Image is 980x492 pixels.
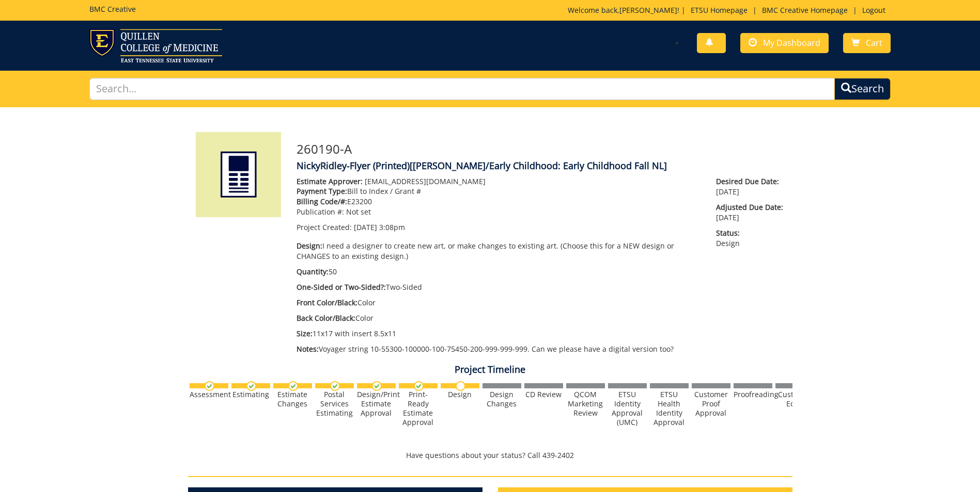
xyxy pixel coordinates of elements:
[297,329,313,338] span: Size:
[763,37,820,48] span: My Dashboard
[346,207,371,217] span: Not set
[483,390,521,408] div: Design Changes
[716,228,784,238] span: Status:
[834,78,891,100] button: Search
[866,37,882,48] span: Cart
[410,159,667,172] span: [[PERSON_NAME]/Early Childhood: Early Childhood Fall NL]
[188,450,792,461] p: Have questions about your status? Call 439-2402
[297,344,701,354] p: Voyager string 10-55300-100000-100-75450-200-999-999-999. Can we please have a digital version too?
[273,390,312,408] div: Estimate Changes
[297,176,701,187] p: [EMAIL_ADDRESS][DOMAIN_NAME]
[315,390,354,418] div: Postal Services Estimating
[297,298,357,307] span: Front Color/Black:
[297,267,329,276] span: Quantity:
[716,228,784,249] p: Design
[297,313,355,323] span: Back Color/Black:
[566,390,605,418] div: QCOM Marketing Review
[188,365,792,375] h4: Project Timeline
[692,390,730,418] div: Customer Proof Approval
[297,186,347,196] span: Payment Type:
[196,132,281,217] img: Product featured image
[775,390,814,408] div: Customer Edits
[608,390,647,427] div: ETSU Identity Approval (UMC)
[686,5,753,15] a: ETSU Homepage
[399,390,438,427] div: Print-Ready Estimate Approval
[190,390,228,399] div: Assessment
[414,381,424,391] img: checkmark
[89,29,222,62] img: ETSU logo
[297,267,701,277] p: 50
[205,381,214,391] img: checkmark
[734,390,772,399] div: Proofreading
[246,381,256,391] img: checkmark
[297,186,701,196] p: Bill to Index / Grant #
[619,5,677,15] a: [PERSON_NAME]
[297,222,352,232] span: Project Created:
[297,196,701,207] p: E23200
[297,196,347,206] span: Billing Code/#:
[740,33,829,53] a: My Dashboard
[568,5,891,15] p: Welcome back, ! | | |
[357,390,396,418] div: Design/Print Estimate Approval
[297,241,701,261] p: I need a designer to create new art, or make changes to existing art. (Choose this for a NEW desi...
[297,282,386,292] span: One-Sided or Two-Sided?:
[650,390,689,427] div: ETSU Health Identity Approval
[716,202,784,223] p: [DATE]
[372,381,382,391] img: checkmark
[89,5,136,13] h5: BMC Creative
[354,222,405,232] span: [DATE] 3:08pm
[297,313,701,323] p: Color
[524,390,563,399] div: CD Review
[297,161,785,171] h4: NickyRidley-Flyer (Printed)
[297,142,785,156] h3: 260190-A
[297,298,701,308] p: Color
[297,241,322,251] span: Design:
[441,390,479,399] div: Design
[330,381,340,391] img: checkmark
[231,390,270,399] div: Estimating
[297,329,701,339] p: 11x17 with insert 8.5x11
[297,207,344,217] span: Publication #:
[757,5,853,15] a: BMC Creative Homepage
[297,344,319,354] span: Notes:
[716,202,784,212] span: Adjusted Due Date:
[716,176,784,197] p: [DATE]
[857,5,891,15] a: Logout
[843,33,891,53] a: Cart
[89,78,835,100] input: Search...
[297,176,363,186] span: Estimate Approver:
[297,282,701,292] p: Two-Sided
[288,381,298,391] img: checkmark
[716,176,784,187] span: Desired Due Date:
[456,381,465,391] img: no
